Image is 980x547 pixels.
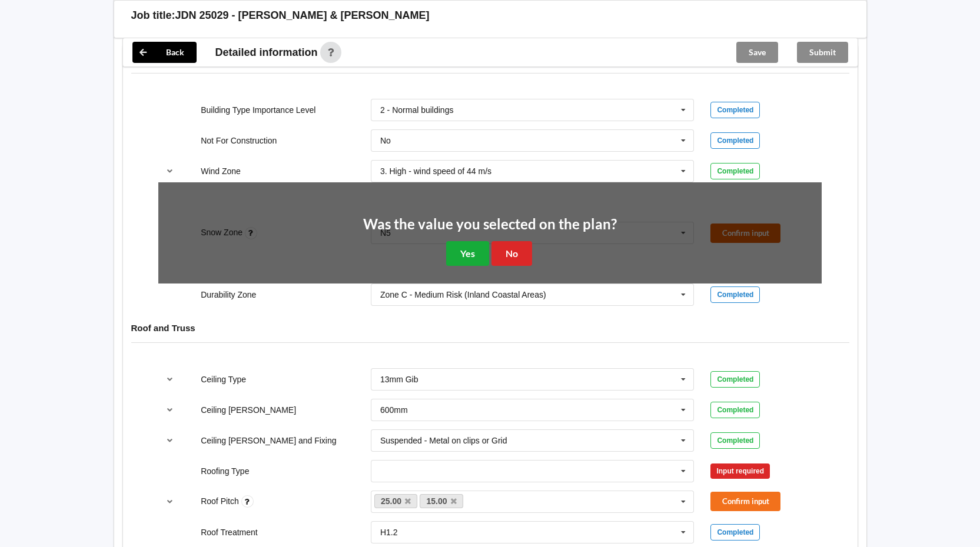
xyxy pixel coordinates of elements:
h3: Job title: [131,9,175,22]
div: Completed [710,286,760,303]
button: reference-toggle [158,399,181,421]
label: Wind Zone [201,166,241,176]
div: Completed [710,402,760,418]
div: Completed [710,163,760,179]
div: Completed [710,432,760,449]
label: Building Type Importance Level [201,105,315,115]
div: Zone C - Medium Risk (Inland Coastal Areas) [380,291,546,299]
div: 2 - Normal buildings [380,106,454,114]
label: Roofing Type [201,466,249,476]
div: Input required [710,463,770,479]
div: Completed [710,371,760,388]
label: Ceiling [PERSON_NAME] and Fixing [201,436,336,445]
div: Completed [710,102,760,118]
button: Confirm input [710,492,780,511]
div: Completed [710,524,760,541]
div: No [380,136,391,145]
button: Yes [446,241,489,265]
button: Back [132,42,197,63]
div: 13mm Gib [380,375,418,383]
div: Suspended - Metal on clips or Grid [380,436,507,445]
h3: JDN 25029 - [PERSON_NAME] & [PERSON_NAME] [175,9,430,22]
a: 25.00 [374,494,418,508]
button: reference-toggle [158,491,181,512]
label: Durability Zone [201,290,256,299]
h4: Roof and Truss [131,322,849,333]
label: Not For Construction [201,136,277,145]
button: reference-toggle [158,161,181,182]
label: Ceiling Type [201,375,246,384]
label: Roof Pitch [201,496,241,506]
button: reference-toggle [158,430,181,451]
label: Ceiling [PERSON_NAME] [201,405,296,415]
h2: Was the value you selected on the plan? [363,215,617,234]
div: Completed [710,132,760,149]
label: Roof Treatment [201,528,258,537]
button: reference-toggle [158,369,181,390]
span: Detailed information [215,47,318,58]
div: 3. High - wind speed of 44 m/s [380,167,491,175]
a: 15.00 [420,494,463,508]
div: H1.2 [380,528,398,536]
button: No [491,241,532,265]
div: 600mm [380,406,408,414]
